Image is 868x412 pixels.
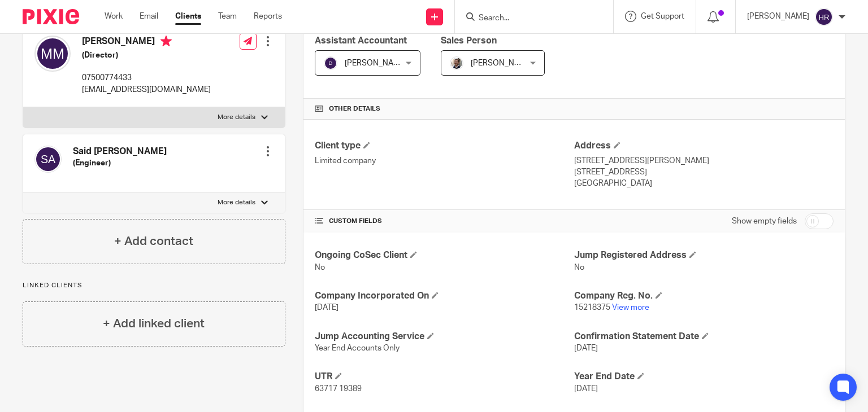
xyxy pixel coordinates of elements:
h4: Client type [315,140,574,152]
h5: (Engineer) [73,157,167,169]
img: svg%3E [324,56,337,70]
span: [PERSON_NAME] S T [345,59,420,67]
h4: Company Reg. No. [574,290,834,302]
input: Search [478,14,579,24]
img: svg%3E [815,8,833,26]
h4: + Add contact [114,233,193,250]
p: [PERSON_NAME] [747,11,809,22]
h4: Jump Accounting Service [315,331,574,343]
i: Primary [160,36,172,47]
h4: + Add linked client [103,315,205,332]
h4: Said [PERSON_NAME] [73,146,167,157]
a: Work [105,11,123,22]
p: Linked clients [23,281,285,290]
span: 15218375 [574,304,610,312]
h4: Jump Registered Address [574,249,834,261]
a: Reports [254,11,282,22]
h5: (Director) [82,50,211,61]
span: Sales Person [441,36,497,45]
h4: Year End Date [574,371,834,383]
h4: Company Incorporated On [315,290,574,302]
span: [DATE] [574,344,598,352]
span: No [315,264,325,271]
span: Assistant Accountant [315,36,407,45]
img: svg%3E [34,146,62,173]
p: [GEOGRAPHIC_DATA] [574,178,834,189]
p: Limited company [315,155,574,166]
span: Year End Accounts Only [315,344,400,352]
h4: Confirmation Statement Date [574,331,834,343]
a: Team [218,11,237,22]
span: [PERSON_NAME] [471,59,533,67]
a: Clients [175,11,201,22]
span: Other details [329,104,380,113]
img: Pixie [23,9,79,24]
h4: CUSTOM FIELDS [315,217,574,226]
p: [EMAIL_ADDRESS][DOMAIN_NAME] [82,84,211,95]
span: [DATE] [315,304,338,312]
p: [STREET_ADDRESS] [574,166,834,178]
a: Email [140,11,158,22]
h4: Address [574,140,834,152]
h4: Ongoing CoSec Client [315,249,574,261]
p: More details [218,113,255,122]
a: View more [612,304,649,312]
p: More details [218,198,255,207]
img: Matt%20Circle.png [450,56,463,70]
h4: [PERSON_NAME] [82,36,211,50]
h4: UTR [315,371,574,383]
p: [STREET_ADDRESS][PERSON_NAME] [574,155,834,166]
img: svg%3E [34,36,71,72]
p: 07500774433 [82,72,211,84]
span: No [574,264,584,271]
label: Show empty fields [732,216,797,227]
span: 63717 19389 [315,385,362,393]
span: Get Support [641,12,684,20]
span: [DATE] [574,385,598,393]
